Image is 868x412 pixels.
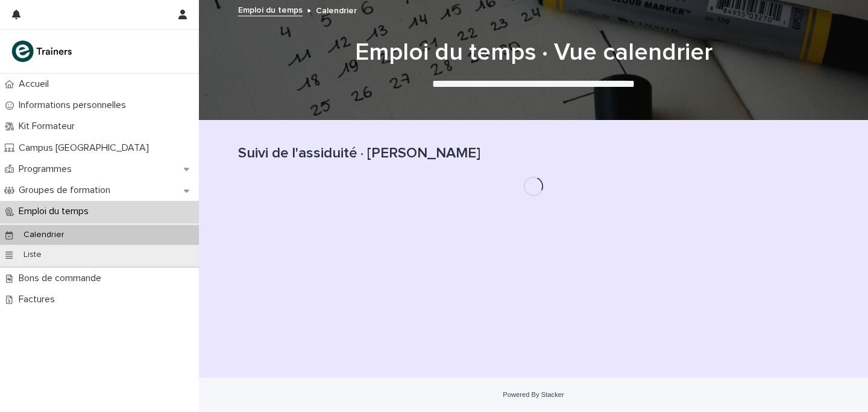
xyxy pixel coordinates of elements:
[14,230,74,240] p: Calendrier
[14,142,159,154] p: Campus [GEOGRAPHIC_DATA]
[238,2,303,16] a: Emploi du temps
[14,121,84,132] p: Kit Formateur
[14,250,51,260] p: Liste
[14,163,81,175] p: Programmes
[503,391,564,398] a: Powered By Stacker
[10,39,76,63] img: K0CqGN7SDeD6s4JG8KQk
[238,38,829,67] h1: Emploi du temps · Vue calendrier
[14,273,111,284] p: Bons de commande
[14,78,58,90] p: Accueil
[14,185,120,196] p: Groupes de formation
[14,206,98,217] p: Emploi du temps
[316,3,357,16] p: Calendrier
[14,100,136,111] p: Informations personnelles
[238,145,829,162] h1: Suivi de l'assiduité · [PERSON_NAME]
[14,294,64,305] p: Factures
